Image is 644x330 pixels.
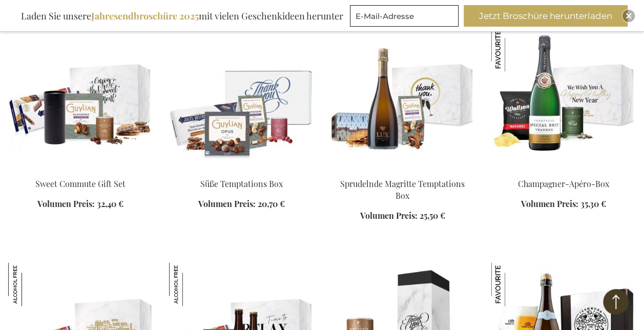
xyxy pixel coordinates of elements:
b: Jahresendbroschüre 2025 [91,10,199,22]
a: Sprudelnde Magritte Temptations Box [340,178,465,200]
a: Volumen Preis: 25,50 € [360,210,445,221]
span: 25,50 € [420,210,445,220]
input: E-Mail-Adresse [350,5,459,27]
img: Close [626,13,632,19]
span: Volumen Preis: [37,198,95,209]
img: Sweet Commute Gift Box [8,28,153,171]
a: Champagner-Apéro-Box [518,178,609,189]
a: Sweet Commute Gift Set [35,178,126,189]
img: Sweet Temptations Box [169,28,314,171]
a: Süße Temptations Box [200,178,283,189]
span: 35,30 € [580,198,606,209]
a: Sparkling Margritte Temptations Box [330,165,475,175]
span: Volumen Preis: [198,198,256,209]
span: Volumen Preis: [360,210,418,220]
img: Champagne Apéro Box [491,28,636,171]
span: 32,40 € [97,198,123,209]
span: Volumen Preis: [521,198,578,209]
img: Dame Jeanne Brut Bier Apéro-Box mit personalisierten Gläsern [491,262,535,306]
a: Volumen Preis: 35,30 € [521,198,606,210]
span: 20,70 € [258,198,285,209]
img: Gimber Süßes Verwöhnset [8,262,52,306]
a: Sweet Commute Gift Box [8,165,153,175]
a: Volumen Preis: 32,40 € [37,198,123,210]
a: Volumen Preis: 20,70 € [198,198,285,210]
img: Feliz Sparkling 0% Süßes Verwöhnset [169,262,213,306]
div: Laden Sie unsere mit vielen Geschenkideen herunter [16,5,348,27]
img: Sparkling Margritte Temptations Box [330,28,475,171]
img: Champagner-Apéro-Box [491,28,535,71]
a: Champagne Apéro Box Champagner-Apéro-Box [491,165,636,175]
button: Jetzt Broschüre herunterladen [464,5,628,27]
div: Close [622,10,635,22]
form: marketing offers and promotions [350,5,462,30]
a: Sweet Temptations Box [169,165,314,175]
